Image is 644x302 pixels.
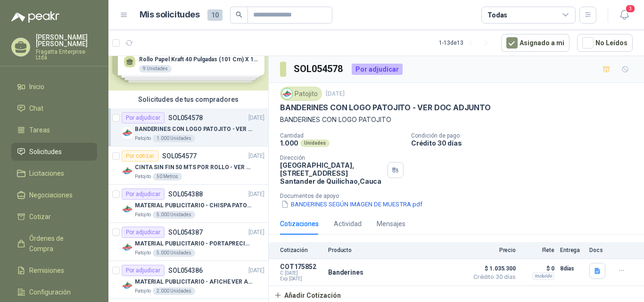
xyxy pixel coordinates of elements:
div: Cotizaciones [280,219,319,229]
p: BANDERINES CON LOGO PATOJITO - VER DOC ADJUNTO [135,125,252,134]
div: Por adjudicar [122,188,165,200]
div: Por adjudicar [122,112,165,123]
div: Incluido [532,272,554,280]
div: Mensajes [377,219,405,229]
div: 5.000 Unidades [153,211,195,219]
span: Tareas [29,125,50,135]
p: MATERIAL PUBLICITARIO - CHISPA PATOJITO VER ADJUNTO [135,201,252,210]
a: Tareas [11,121,97,139]
span: 3 [625,4,636,13]
p: [DATE] [326,90,345,98]
p: MATERIAL PUBLICITARIO - AFICHE VER ADJUNTO [135,278,252,286]
p: Entrega [560,247,584,253]
img: Company Logo [122,242,133,253]
p: COT175852 [280,263,322,270]
p: Patojito [135,211,151,219]
span: Crédito 30 días [469,274,516,280]
p: BANDERINES CON LOGO PATOJITO - VER DOC ADJUNTO [280,103,491,113]
span: C: [DATE] [280,270,322,276]
p: Documentos de apoyo [280,193,640,199]
p: BANDERINES CON LOGO PATOJITO [280,114,633,125]
p: Precio [469,247,516,253]
p: [DATE] [248,266,264,275]
span: Chat [29,103,43,114]
span: Órdenes de Compra [29,233,88,254]
p: Flete [521,247,554,253]
p: Producto [328,247,463,253]
p: Patojito [135,135,151,142]
div: 50 Metros [153,173,182,180]
a: Por adjudicarSOL054388[DATE] Company LogoMATERIAL PUBLICITARIO - CHISPA PATOJITO VER ADJUNTOPatoj... [108,185,268,223]
p: [DATE] [248,228,264,237]
h3: SOL054578 [294,62,344,76]
a: Remisiones [11,261,97,279]
p: CINTA SIN FIN 50 MTS POR ROLLO - VER DOC ADJUNTO [135,163,252,172]
p: SOL054387 [168,229,203,236]
p: Condición de pago [411,132,640,139]
span: search [236,11,242,18]
p: Banderines [328,269,363,276]
img: Company Logo [282,89,292,99]
div: Patojito [280,87,322,101]
span: 10 [207,9,223,21]
span: Remisiones [29,265,64,276]
p: [PERSON_NAME] [PERSON_NAME] [36,34,97,47]
button: No Leídos [577,34,633,52]
p: $ 0 [521,263,554,274]
a: Configuración [11,283,97,301]
a: Inicio [11,78,97,96]
div: Actividad [334,219,362,229]
p: 8 días [560,263,584,274]
div: 1 - 13 de 13 [439,35,494,50]
a: Licitaciones [11,164,97,182]
img: Company Logo [122,165,133,177]
span: Negociaciones [29,190,73,200]
p: MATERIAL PUBLICITARIO - PORTAPRECIOS VER ADJUNTO [135,239,252,248]
p: [DATE] [248,152,264,161]
p: Fragatta Enterprise Ltda [36,49,97,60]
a: Chat [11,99,97,117]
span: $ 1.035.300 [469,263,516,274]
p: SOL054577 [162,153,197,159]
div: 1.000 Unidades [153,135,195,142]
div: Por adjudicar [122,265,165,276]
div: Solicitudes de tus compradores [108,90,268,108]
p: 1.000 [280,139,298,147]
div: Solicitudes de nuevos compradoresPor cotizarSOL054776[DATE] Rollo Papel Kraft 40 Pulgadas (101 Cm... [108,22,268,90]
p: Docs [589,247,608,253]
p: [DATE] [248,114,264,122]
img: Company Logo [122,127,133,139]
p: SOL054388 [168,191,203,197]
div: 2.000 Unidades [153,287,195,295]
p: Cotización [280,247,322,253]
p: Crédito 30 días [411,139,640,147]
span: Cotizar [29,212,51,222]
span: Licitaciones [29,168,64,179]
a: Órdenes de Compra [11,229,97,258]
div: Por adjudicar [352,64,403,75]
h1: Mis solicitudes [140,8,200,22]
a: Cotizar [11,208,97,226]
div: Todas [487,10,507,20]
p: Cantidad [280,132,404,139]
div: Por cotizar [122,150,158,162]
a: Por adjudicarSOL054386[DATE] Company LogoMATERIAL PUBLICITARIO - AFICHE VER ADJUNTOPatojito2.000 ... [108,261,268,299]
a: Negociaciones [11,186,97,204]
div: 5.000 Unidades [153,249,195,257]
span: Solicitudes [29,147,62,157]
div: Unidades [300,139,330,147]
img: Company Logo [122,280,133,291]
span: Exp: [DATE] [280,276,322,282]
p: [GEOGRAPHIC_DATA], [STREET_ADDRESS] Santander de Quilichao , Cauca [280,161,384,185]
img: Logo peakr [11,11,59,23]
p: Patojito [135,287,151,295]
span: Inicio [29,82,44,92]
button: 3 [616,7,633,24]
button: Asignado a mi [501,34,570,52]
a: Por adjudicarSOL054387[DATE] Company LogoMATERIAL PUBLICITARIO - PORTAPRECIOS VER ADJUNTOPatojito... [108,223,268,261]
p: SOL054386 [168,267,203,274]
p: Patojito [135,249,151,257]
a: Por cotizarSOL054577[DATE] Company LogoCINTA SIN FIN 50 MTS POR ROLLO - VER DOC ADJUNTOPatojito50... [108,147,268,185]
div: Por adjudicar [122,227,165,238]
a: Solicitudes [11,143,97,161]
